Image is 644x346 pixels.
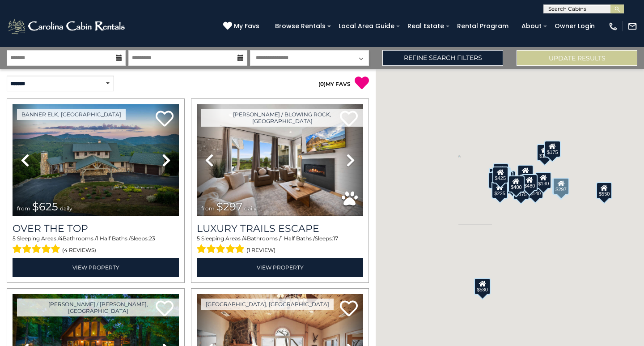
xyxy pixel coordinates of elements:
a: Local Area Guide [334,19,399,33]
span: $297 [216,200,242,213]
span: My Favs [234,21,259,31]
div: $400 [508,175,524,192]
span: 4 [59,235,63,242]
span: daily [60,205,72,212]
div: $175 [544,140,560,157]
div: $480 [521,174,538,191]
span: 23 [149,235,155,242]
a: Over The Top [13,222,179,235]
div: $297 [553,178,569,195]
div: $175 [537,144,553,161]
a: [GEOGRAPHIC_DATA], [GEOGRAPHIC_DATA] [201,299,334,310]
a: [PERSON_NAME] / Blowing Rock, [GEOGRAPHIC_DATA] [201,109,363,127]
div: Sleeping Areas / Bathrooms / Sleeps: [13,235,179,256]
button: Update Results [517,50,637,66]
span: daily [244,205,257,212]
a: About [517,19,546,33]
a: Rental Program [453,19,513,33]
a: [PERSON_NAME] / [PERSON_NAME], [GEOGRAPHIC_DATA] [17,299,179,316]
a: Refine Search Filters [382,50,503,66]
div: Sleeping Areas / Bathrooms / Sleeps: [197,235,363,256]
span: 1 Half Baths / [281,235,315,242]
a: View Property [13,258,179,277]
img: thumbnail_167153549.jpeg [13,104,179,216]
div: $375 [513,182,529,199]
span: $625 [32,200,58,213]
div: $125 [493,163,509,180]
span: (4 reviews) [62,244,96,256]
img: thumbnail_168695581.jpeg [197,104,363,216]
span: 5 [197,235,200,242]
div: $349 [517,165,534,182]
a: Real Estate [403,19,449,33]
div: $550 [596,182,612,199]
span: ( ) [318,81,326,87]
span: 5 [13,235,16,242]
div: $225 [491,182,508,199]
a: My Favs [223,21,262,31]
span: from [201,205,215,212]
a: Add to favorites [156,110,174,129]
a: Add to favorites [340,299,358,319]
img: phone-regular-white.png [608,21,618,31]
a: Owner Login [550,19,599,33]
a: Banner Elk, [GEOGRAPHIC_DATA] [17,109,126,120]
span: 1 Half Baths / [97,235,131,242]
div: $580 [474,278,490,295]
span: 4 [243,235,247,242]
span: (1 review) [246,244,275,256]
a: (0)MY FAVS [318,81,351,87]
div: $140 [527,181,543,198]
a: View Property [197,258,363,277]
div: $425 [492,166,508,183]
span: from [17,205,30,212]
a: Browse Rentals [271,19,330,33]
img: White-1-2.png [7,17,127,35]
div: $130 [535,172,551,189]
span: 17 [333,235,338,242]
span: 0 [320,81,324,87]
a: Luxury Trails Escape [197,222,363,235]
img: mail-regular-white.png [627,21,637,31]
div: $230 [488,171,504,188]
